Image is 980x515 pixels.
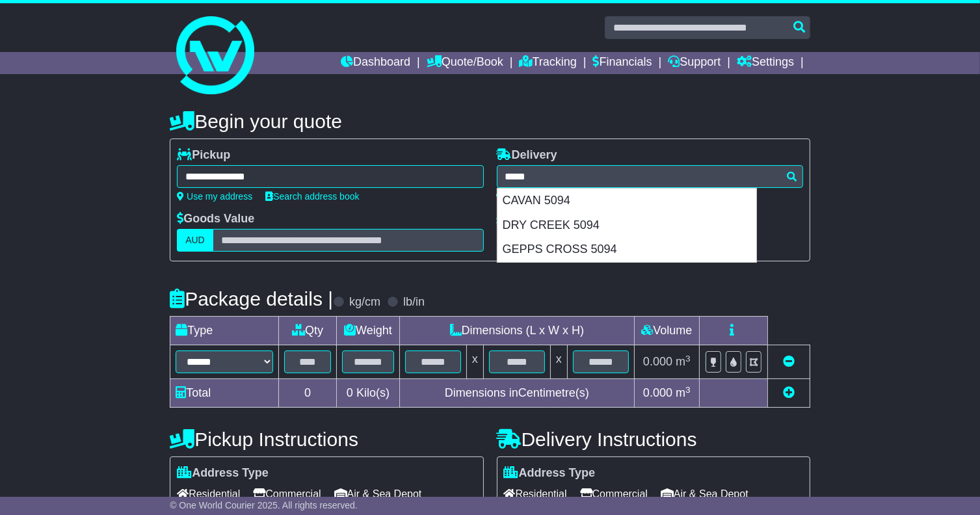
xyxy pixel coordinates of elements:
label: lb/in [403,295,425,310]
label: kg/cm [349,295,380,310]
div: DRY CREEK 5094 [497,213,756,238]
span: Commercial [253,484,321,504]
td: Total [170,379,279,408]
a: Dashboard [341,52,410,74]
td: Dimensions (L x W x H) [399,317,634,345]
label: AUD [177,229,213,252]
label: Address Type [177,466,269,481]
sup: 3 [685,385,691,395]
h4: Pickup Instructions [170,429,483,450]
a: Remove this item [783,355,795,368]
a: Financials [593,52,652,74]
span: Commercial [580,484,648,504]
td: Volume [634,317,699,345]
span: m [676,355,691,368]
span: © One World Courier 2025. All rights reserved. [170,500,358,510]
sup: 3 [685,354,691,363]
a: Use my address [177,191,252,202]
label: Pickup [177,148,230,163]
td: Weight [336,317,399,345]
a: Support [668,52,721,74]
td: x [550,345,567,379]
span: Air & Sea Depot [661,484,748,504]
td: x [466,345,483,379]
span: 0.000 [643,386,672,399]
a: Quote/Book [427,52,503,74]
a: Settings [737,52,794,74]
div: GEPPS CROSS 5094 [497,237,756,262]
h4: Begin your quote [170,111,810,132]
a: Search address book [265,191,359,202]
span: Residential [177,484,240,504]
label: Goods Value [177,212,254,226]
label: Delivery [497,148,557,163]
span: m [676,386,691,399]
div: CAVAN 5094 [497,189,756,213]
td: Type [170,317,279,345]
td: Qty [279,317,337,345]
span: Residential [504,484,567,504]
a: Tracking [520,52,577,74]
span: Air & Sea Depot [334,484,422,504]
label: Address Type [504,466,596,481]
td: Kilo(s) [336,379,399,408]
a: Add new item [783,386,795,399]
typeahead: Please provide city [497,165,803,188]
td: Dimensions in Centimetre(s) [399,379,634,408]
td: 0 [279,379,337,408]
h4: Delivery Instructions [497,429,810,450]
h4: Package details | [170,288,333,310]
span: 0 [347,386,353,399]
span: 0.000 [643,355,672,368]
